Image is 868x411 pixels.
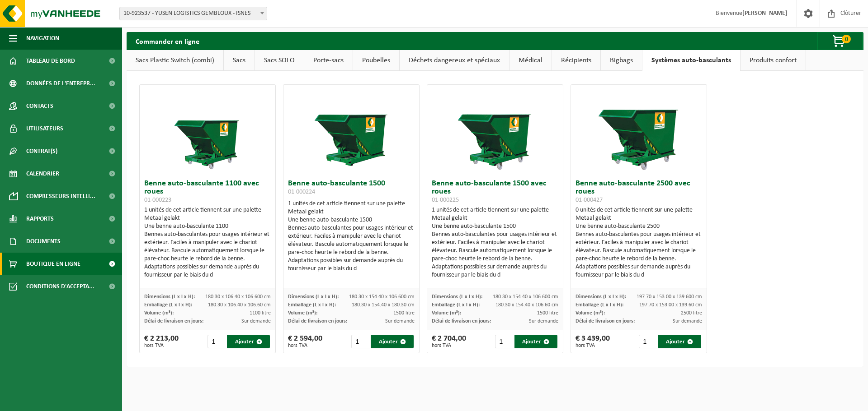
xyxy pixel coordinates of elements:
span: 180.30 x 106.40 x 106.60 cm [208,302,271,308]
span: hors TVA [432,343,466,348]
span: Dimensions (L x l x H): [144,294,195,300]
span: Utilisateurs [26,117,63,140]
span: 180.30 x 106.40 x 106.600 cm [205,294,271,300]
span: Volume (m³): [288,310,317,316]
input: 1 [208,335,226,348]
button: Ajouter [658,335,701,348]
span: Délai de livraison en jours: [288,319,347,324]
span: Rapports [26,208,54,230]
span: 180.30 x 154.40 x 106.60 cm [495,302,558,308]
img: 01-000427 [594,85,684,175]
div: Une benne auto-basculante 1500 [432,222,558,231]
div: Bennes auto-basculantes pour usages intérieur et extérieur. Faciles à manipuler avec le chariot é... [144,231,271,279]
span: Dimensions (L x l x H): [432,294,482,300]
a: Porte-sacs [304,50,353,71]
a: Systèmes auto-basculants [642,50,740,71]
a: Sacs Plastic Switch (combi) [127,50,223,71]
strong: [PERSON_NAME] [742,10,788,17]
span: 1100 litre [250,310,271,316]
span: Sur demande [385,319,415,324]
div: Bennes auto-basculantes pour usages intérieur et extérieur. Faciles à manipuler avec le chariot é... [288,224,415,273]
span: Calendrier [26,162,59,185]
span: 180.30 x 154.40 x 106.600 cm [349,294,415,300]
div: Metaal gelakt [576,214,702,222]
button: Ajouter [227,335,270,348]
h3: Benne auto-basculante 1100 avec roues [144,180,271,204]
img: 01-000225 [450,85,540,175]
span: 10-923537 - YUSEN LOGISTICS GEMBLOUX - ISNES [119,7,267,20]
a: Sacs SOLO [255,50,304,71]
a: Récipients [552,50,600,71]
span: Dimensions (L x l x H): [288,294,339,300]
span: Boutique en ligne [26,253,80,275]
span: hors TVA [144,343,179,348]
div: Une benne auto-basculante 1100 [144,222,271,231]
img: 01-000223 [162,85,253,175]
h2: Commander en ligne [127,32,208,50]
span: Délai de livraison en jours: [144,319,203,324]
div: Metaal gelakt [144,214,271,222]
span: Documents [26,230,61,253]
a: Bigbags [601,50,642,71]
span: Volume (m³): [144,310,174,316]
div: Une benne auto-basculante 1500 [288,216,415,224]
div: € 2 704,00 [432,335,466,348]
a: Poubelles [353,50,399,71]
a: Sacs [224,50,255,71]
span: Emballage (L x l x H): [144,302,192,308]
span: 197.70 x 153.00 x 139.600 cm [637,294,702,300]
input: 1 [495,335,514,348]
span: Compresseurs intelli... [26,185,95,208]
span: Dimensions (L x l x H): [576,294,626,300]
h3: Benne auto-basculante 1500 [288,180,415,198]
button: 0 [817,32,863,50]
div: Bennes auto-basculantes pour usages intérieur et extérieur. Faciles à manipuler avec le chariot é... [576,231,702,279]
span: Volume (m³): [576,310,605,316]
span: 10-923537 - YUSEN LOGISTICS GEMBLOUX - ISNES [120,7,267,20]
span: 2500 litre [681,310,702,316]
span: Emballage (L x l x H): [432,302,480,308]
div: 1 unités de cet article tiennent sur une palette [288,200,415,273]
span: Emballage (L x l x H): [288,302,336,308]
span: Contacts [26,95,53,117]
div: € 2 594,00 [288,335,322,348]
span: Contrat(s) [26,140,57,162]
span: 01-000427 [576,197,603,203]
span: 01-000224 [288,189,315,195]
input: 1 [351,335,370,348]
span: 1500 litre [393,310,415,316]
div: Metaal gelakt [288,208,415,216]
span: 197.70 x 153.00 x 139.60 cm [639,302,702,308]
div: Bennes auto-basculantes pour usages intérieur et extérieur. Faciles à manipuler avec le chariot é... [432,231,558,279]
span: 180.30 x 154.40 x 106.600 cm [493,294,558,300]
span: Volume (m³): [432,310,461,316]
span: Emballage (L x l x H): [576,302,623,308]
span: Navigation [26,27,59,50]
span: 01-000223 [144,197,171,203]
span: Sur demande [673,319,702,324]
span: Délai de livraison en jours: [432,319,491,324]
h3: Benne auto-basculante 1500 avec roues [432,180,558,204]
a: Médical [509,50,552,71]
span: Données de l'entrepr... [26,72,95,95]
span: 1500 litre [537,310,558,316]
span: Conditions d'accepta... [26,275,94,298]
button: Ajouter [371,335,414,348]
img: 01-000224 [306,85,396,175]
input: 1 [639,335,657,348]
div: € 3 439,00 [576,335,610,348]
div: 1 unités de cet article tiennent sur une palette [144,206,271,279]
span: hors TVA [576,343,610,348]
span: 01-000225 [432,197,459,203]
div: 1 unités de cet article tiennent sur une palette [432,206,558,279]
div: Metaal gelakt [432,214,558,222]
span: hors TVA [288,343,322,348]
a: Produits confort [741,50,806,71]
div: 0 unités de cet article tiennent sur une palette [576,206,702,279]
span: Délai de livraison en jours: [576,319,635,324]
span: 180.30 x 154.40 x 180.30 cm [352,302,415,308]
span: Sur demande [241,319,271,324]
div: Une benne auto-basculante 2500 [576,222,702,231]
h3: Benne auto-basculante 2500 avec roues [576,180,702,204]
span: Tableau de bord [26,50,75,72]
